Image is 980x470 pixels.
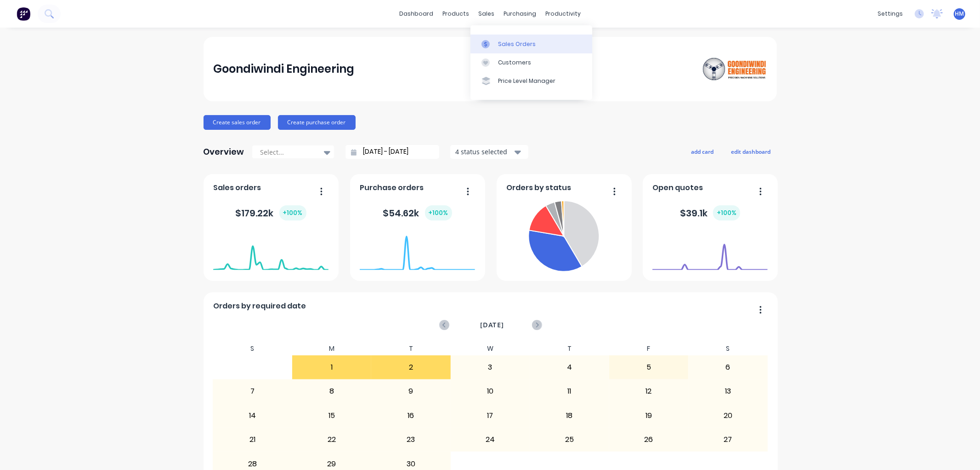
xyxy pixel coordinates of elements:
div: productivity [541,7,585,21]
div: 4 [530,356,609,379]
div: 20 [689,404,767,427]
div: Goondiwindi Engineering [213,60,354,78]
div: 2 [372,356,450,379]
div: + 100 % [713,205,740,220]
button: add card [685,145,720,157]
span: Purchase orders [360,182,424,193]
div: S [688,342,768,355]
div: Sales Orders [498,40,536,48]
div: 23 [372,428,450,451]
div: 9 [372,380,450,403]
div: 6 [689,356,767,379]
a: Customers [470,53,592,72]
button: Create sales order [204,115,271,130]
div: 21 [213,428,292,451]
div: Customers [498,58,531,67]
div: M [292,342,372,355]
div: 17 [451,404,530,427]
div: 1 [293,356,371,379]
div: + 100 % [425,205,452,220]
div: $ 54.62k [383,205,452,220]
span: Sales orders [213,182,261,193]
div: 25 [530,428,609,451]
div: Overview [204,143,244,161]
div: $ 179.22k [236,205,306,220]
div: 4 status selected [455,147,513,157]
div: 14 [213,404,292,427]
span: HM [955,10,964,18]
span: Orders by status [506,182,571,193]
button: edit dashboard [725,145,777,157]
div: 16 [372,404,450,427]
div: 24 [451,428,530,451]
div: F [609,342,689,355]
div: settings [873,7,907,21]
div: 19 [610,404,688,427]
div: sales [474,7,499,21]
div: 5 [610,356,688,379]
img: Goondiwindi Engineering [702,52,767,86]
div: purchasing [499,7,541,21]
div: 22 [293,428,371,451]
span: Open quotes [652,182,703,193]
a: Sales Orders [470,35,592,53]
div: 27 [689,428,767,451]
div: $ 39.1k [680,205,740,220]
div: S [213,342,292,355]
div: 7 [213,380,292,403]
div: 18 [530,404,609,427]
div: 12 [610,380,688,403]
div: 8 [293,380,371,403]
div: 11 [530,380,609,403]
div: W [451,342,530,355]
div: T [371,342,451,355]
img: Factory [17,7,30,21]
div: 15 [293,404,371,427]
div: 10 [451,380,530,403]
button: Create purchase order [278,115,356,130]
div: T [530,342,609,355]
div: 3 [451,356,530,379]
a: dashboard [395,7,438,21]
div: + 100 % [279,205,306,220]
span: [DATE] [480,320,504,330]
div: products [438,7,474,21]
button: 4 status selected [450,145,528,159]
div: 13 [689,380,767,403]
div: Price Level Manager [498,77,555,85]
div: 26 [610,428,688,451]
a: Price Level Manager [470,72,592,90]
